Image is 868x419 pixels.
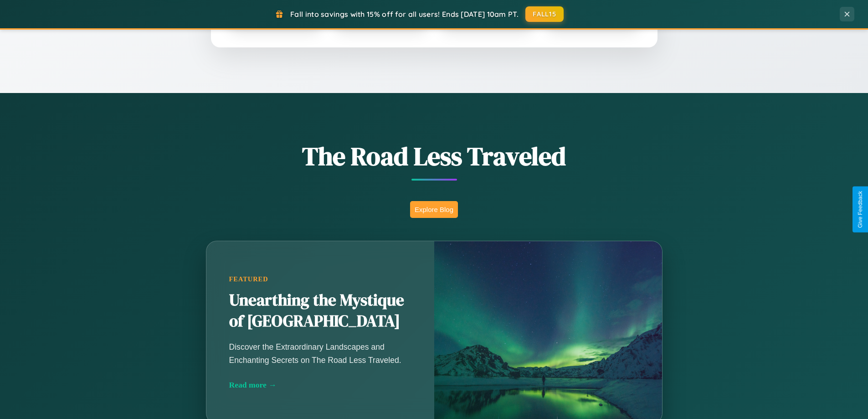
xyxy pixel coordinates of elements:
div: Featured [229,275,411,283]
div: Read more → [229,380,411,390]
div: Give Feedback [857,191,863,228]
h1: The Road Less Traveled [161,139,708,174]
button: FALL15 [525,6,564,22]
h2: Unearthing the Mystique of [GEOGRAPHIC_DATA] [229,290,411,332]
button: Explore Blog [410,201,458,218]
span: Fall into savings with 15% off for all users! Ends [DATE] 10am PT. [290,10,519,19]
p: Discover the Extraordinary Landscapes and Enchanting Secrets on The Road Less Traveled. [229,341,411,366]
